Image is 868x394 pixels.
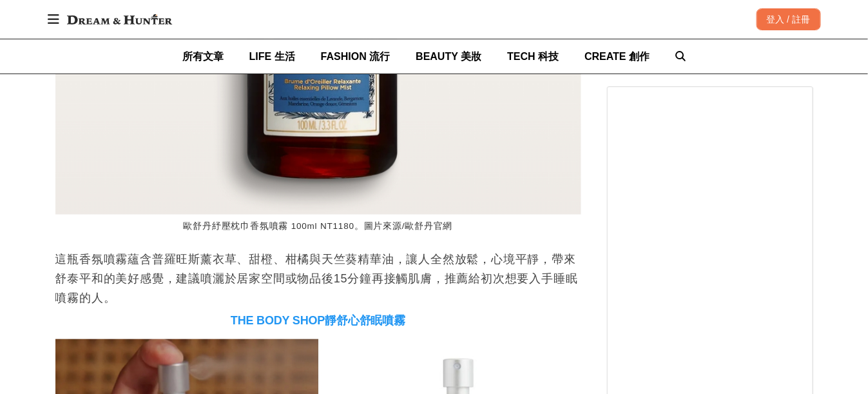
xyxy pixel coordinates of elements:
[249,51,295,62] span: LIFE 生活
[507,51,559,62] span: TECH 科技
[584,51,650,62] span: CREATE 創作
[55,250,581,308] p: 這瓶香氛噴霧蘊含普羅旺斯薰衣草、甜橙、柑橘與天竺葵精華油，讓人全然放鬆，心境平靜，帶來舒泰平和的美好感覺，建議噴灑於居家空間或物品後15分鐘再接觸肌膚，推薦給初次想要入手睡眠噴霧的人。
[55,215,581,240] figcaption: 歐舒丹紓壓枕巾香氛噴霧 100ml NT1180。圖片來源/歐舒丹官網
[416,39,481,74] a: BEAUTY 美妝
[231,315,405,328] span: THE BODY SHOP靜舒心舒眠噴霧
[416,51,481,62] span: BEAUTY 美妝
[182,51,224,62] span: 所有文章
[249,39,295,74] a: LIFE 生活
[321,51,391,62] span: FASHION 流行
[507,39,559,74] a: TECH 科技
[584,39,650,74] a: CREATE 創作
[61,8,178,31] img: Dream & Hunter
[757,8,821,30] div: 登入 / 註冊
[321,39,391,74] a: FASHION 流行
[182,39,224,74] a: 所有文章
